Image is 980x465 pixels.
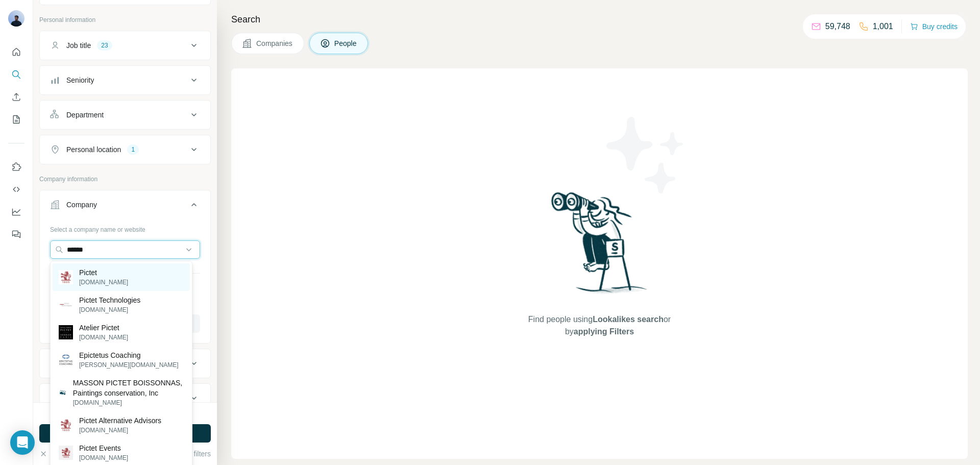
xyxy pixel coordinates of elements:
button: Seniority [40,68,210,92]
p: [DOMAIN_NAME] [79,305,140,314]
div: 23 [97,41,112,50]
button: Buy credits [910,19,958,34]
div: Job title [66,40,91,51]
p: Company information [39,175,211,184]
div: Personal location [66,144,121,155]
img: Pictet Technologies [59,298,73,312]
button: My lists [8,110,24,129]
div: Select a company name or website [50,221,200,234]
span: Companies [256,38,293,48]
button: Run search [39,424,211,443]
button: Use Surfe API [8,180,24,199]
button: Clear [39,449,68,459]
button: HQ location [40,386,210,410]
img: Surfe Illustration - Woman searching with binoculars [547,189,653,303]
p: Personal information [39,15,211,25]
img: Atelier Pictet [59,325,73,339]
p: Epictetus Coaching [79,350,179,360]
div: 1 [127,145,139,154]
p: MASSON PICTET BOISSONNAS, Paintings conservation, Inc [73,378,184,398]
img: Avatar [8,10,24,27]
img: MASSON PICTET BOISSONNAS, Paintings conservation, Inc [59,388,67,397]
button: Company [40,192,210,221]
p: [DOMAIN_NAME] [79,426,161,435]
p: [DOMAIN_NAME] [73,398,184,407]
div: Open Intercom Messenger [10,430,35,455]
button: Industry [40,351,210,376]
button: Job title23 [40,33,210,58]
p: [DOMAIN_NAME] [79,278,128,287]
span: People [334,38,358,48]
img: Pictet [59,270,73,284]
img: Pictet Events [59,446,73,460]
button: Enrich CSV [8,88,24,106]
p: Pictet Technologies [79,295,140,305]
div: Department [66,110,104,120]
button: Department [40,103,210,127]
p: Pictet [79,267,128,278]
button: Search [8,65,24,84]
p: [DOMAIN_NAME] [79,453,128,462]
button: Quick start [8,43,24,61]
div: Company [66,200,97,210]
p: 1,001 [873,20,893,33]
span: Find people using or by [518,313,681,338]
span: applying Filters [574,327,634,336]
p: [DOMAIN_NAME] [79,333,128,342]
p: [PERSON_NAME][DOMAIN_NAME] [79,360,179,370]
button: Personal location1 [40,137,210,162]
div: Seniority [66,75,94,85]
img: Pictet Alternative Advisors [59,418,73,432]
button: Use Surfe on LinkedIn [8,158,24,176]
p: Pictet Events [79,443,128,453]
p: Pictet Alternative Advisors [79,415,161,426]
img: Surfe Illustration - Stars [600,109,692,201]
h4: Search [231,12,968,27]
button: Dashboard [8,203,24,221]
p: Atelier Pictet [79,323,128,333]
button: Feedback [8,225,24,243]
p: 59,748 [825,20,850,33]
span: Lookalikes search [593,315,664,324]
img: Epictetus Coaching [59,353,73,367]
